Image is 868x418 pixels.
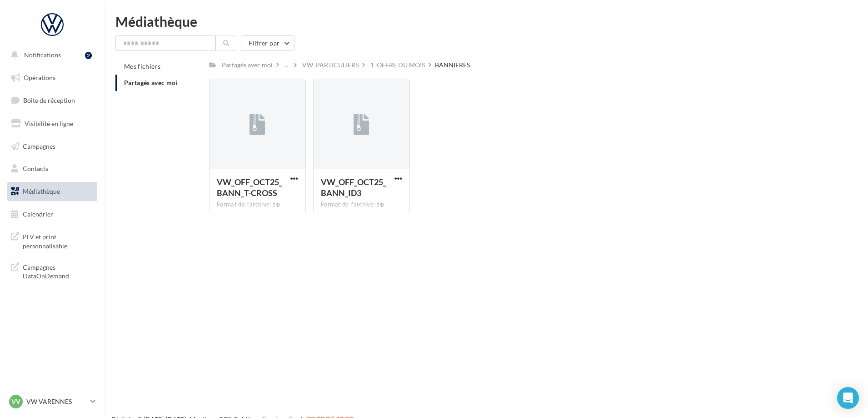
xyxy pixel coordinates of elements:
[5,91,99,110] a: Boîte de réception
[5,227,99,254] a: PLV et print personnalisable
[217,201,298,209] div: Format de l'archive: zip
[283,59,290,71] div: ...
[11,397,20,406] span: VV
[837,387,859,409] div: Open Intercom Messenger
[5,114,99,133] a: Visibilité en ligne
[241,35,294,51] button: Filtrer par
[124,62,160,70] span: Mes fichiers
[217,177,282,198] span: VW_OFF_OCT25_BANN_T-CROSS
[5,205,99,224] a: Calendrier
[23,210,53,218] span: Calendrier
[124,79,178,86] span: Partagés avec moi
[23,261,94,281] span: Campagnes DataOnDemand
[435,60,470,70] div: BANNIERES
[23,96,75,104] span: Boîte de réception
[302,60,359,70] div: VW_PARTICULIERS
[222,60,273,70] div: Partagés avec moi
[115,15,857,28] div: Médiathèque
[23,165,48,172] span: Contacts
[5,257,99,284] a: Campagnes DataOnDemand
[321,201,402,209] div: Format de l'archive: zip
[5,68,99,87] a: Opérations
[23,231,94,250] span: PLV et print personnalisable
[321,177,386,198] span: VW_OFF_OCT25_BANN_ID3
[5,182,99,201] a: Médiathèque
[5,137,99,156] a: Campagnes
[23,187,60,195] span: Médiathèque
[26,397,87,406] p: VW VARENNES
[25,120,73,127] span: Visibilité en ligne
[5,45,95,65] button: Notifications 2
[7,393,97,410] a: VV VW VARENNES
[24,74,55,81] span: Opérations
[5,159,99,178] a: Contacts
[370,60,425,70] div: 1_OFFRE DU MOIS
[24,51,61,59] span: Notifications
[85,52,92,59] div: 2
[23,142,55,150] span: Campagnes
